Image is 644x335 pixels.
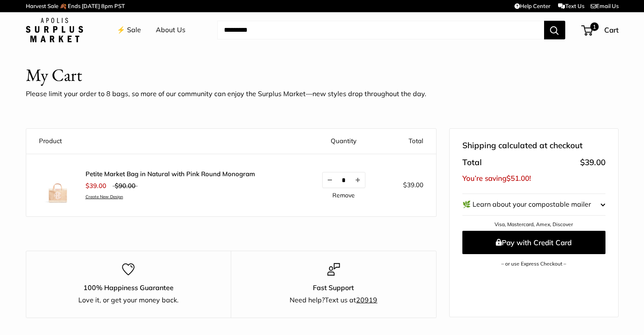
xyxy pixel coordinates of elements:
[462,138,583,153] span: Shipping calculated at checkout
[462,174,531,183] span: You’re saving !
[462,194,605,215] button: 🌿 Learn about your compostable mailer
[558,3,584,9] a: Text Us
[591,3,619,9] a: Email Us
[325,296,377,304] a: Text us at20919
[337,177,351,184] input: Quantity
[26,129,304,154] th: Product
[514,3,550,9] a: Help Center
[304,129,383,154] th: Quantity
[582,23,619,37] a: 1 Cart
[462,231,605,254] button: Pay with Credit Card
[86,182,106,190] span: $39.00
[115,182,135,190] span: $90.00
[41,282,216,293] p: 100% Happiness Guarantee
[39,165,77,203] img: description_Make it yours with monogram.
[351,172,365,188] button: Increase quantity by 1
[495,221,573,227] a: Visa, Mastercard, Amex, Discover
[323,172,337,188] button: Decrease quantity by 1
[117,24,141,36] a: ⚡️ Sale
[544,21,565,39] button: Search
[86,170,255,178] a: Petite Market Bag in Natural with Pink Round Monogram
[26,63,82,88] h1: My Cart
[383,129,436,154] th: Total
[501,260,566,267] a: – or use Express Checkout –
[580,157,605,167] span: $39.00
[462,281,605,300] iframe: PayPal-paypal
[156,24,185,36] a: About Us
[604,25,619,34] span: Cart
[462,155,482,170] span: Total
[217,21,544,39] input: Search...
[246,282,421,293] p: Fast Support
[356,296,377,304] u: 20919
[86,194,255,199] a: Create New Design
[41,295,216,306] div: Love it, or get your money back.
[332,192,355,198] a: Remove
[506,174,529,183] span: $51.00
[246,295,421,306] div: Need help?
[26,18,83,42] img: Apolis: Surplus Market
[403,181,423,189] span: $39.00
[590,22,598,31] span: 1
[26,88,426,100] p: Please limit your order to 8 bags, so more of our community can enjoy the Surplus Market—new styl...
